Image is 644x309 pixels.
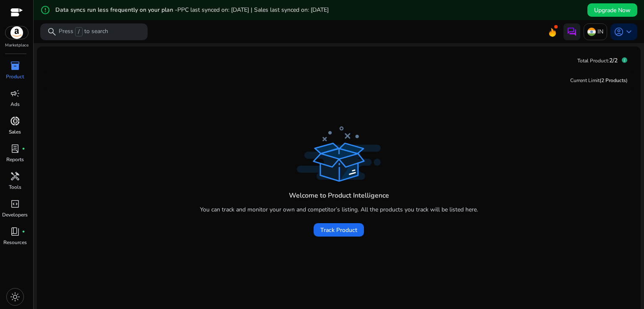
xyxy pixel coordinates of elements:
mat-icon: error_outline [40,5,50,15]
span: 2/2 [609,57,618,64]
span: Total Product: [577,57,609,64]
img: in.svg [587,28,596,36]
img: track_product_dark.svg [297,126,381,182]
span: Track Product [320,226,357,234]
p: Tools [9,183,21,191]
button: Upgrade Now [587,3,637,17]
p: Developers [2,211,28,219]
span: inventory_2 [10,61,20,71]
span: / [75,27,83,36]
span: book_4 [10,227,20,237]
p: Press to search [59,27,108,36]
div: Current Limit ) [570,77,628,84]
span: donut_small [10,116,20,126]
p: Ads [10,100,20,108]
p: Reports [6,156,24,163]
span: light_mode [10,292,20,302]
p: Marketplace [5,42,29,49]
span: account_circle [614,27,624,37]
p: Sales [9,128,21,136]
img: amazon.svg [5,26,28,39]
span: search [47,27,57,37]
p: Resources [3,239,27,246]
p: IN [597,24,603,39]
h4: Welcome to Product Intelligence [289,192,389,200]
span: Upgrade Now [594,6,631,15]
p: You can track and monitor your own and competitor’s listing. All the products you track will be l... [200,205,478,214]
span: lab_profile [10,144,20,154]
span: campaign [10,88,20,98]
span: fiber_manual_record [22,147,25,150]
span: keyboard_arrow_down [624,27,634,37]
span: PPC last synced on: [DATE] | Sales last synced on: [DATE] [177,6,329,14]
span: (2 Products [600,77,626,84]
span: code_blocks [10,199,20,209]
p: Product [6,73,24,80]
h5: Data syncs run less frequently on your plan - [55,7,329,14]
span: fiber_manual_record [22,230,25,233]
span: handyman [10,171,20,181]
